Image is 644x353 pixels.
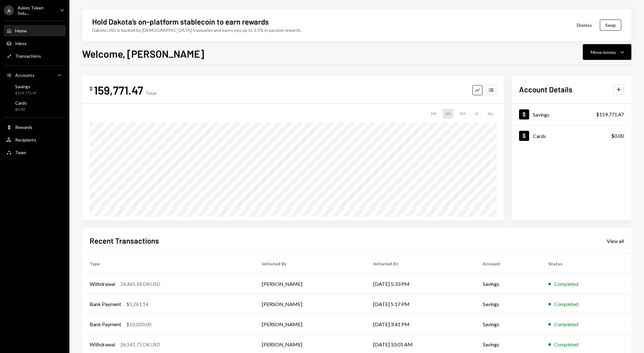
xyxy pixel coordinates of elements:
[607,237,624,244] a: View all
[15,150,26,155] div: Team
[94,83,143,97] div: 159,771.47
[126,300,148,308] div: $5,261.14
[511,125,631,146] a: Cards$0.00
[583,44,631,60] button: Move money
[533,112,549,118] div: Savings
[90,341,115,348] div: Withdrawal
[120,280,160,288] div: 24,465.18 DKUSD
[554,300,578,308] div: Completed
[457,109,468,119] div: 3M
[485,109,496,119] div: ALL
[4,25,66,36] a: Home
[472,109,481,119] div: 1Y
[475,274,541,294] td: Savings
[596,111,624,118] div: $159,771.47
[4,82,66,97] a: Savings$159,771.47
[591,49,616,55] div: Move money
[90,85,92,92] div: $
[366,294,475,314] td: [DATE] 5:17 PM
[366,274,475,294] td: [DATE] 5:33 PM
[475,294,541,314] td: Savings
[428,109,439,119] div: 1W
[146,90,156,96] div: Total
[15,90,37,96] div: $159,771.47
[607,238,624,244] div: View all
[554,341,578,348] div: Completed
[254,254,366,274] th: Initiated By
[475,254,541,274] th: Account
[519,84,572,95] h2: Account Details
[4,147,66,158] a: Team
[366,254,475,274] th: Initiated At
[541,254,631,274] th: Status
[600,20,621,31] button: Swap
[511,104,631,125] a: Savings$159,771.47
[254,294,366,314] td: [PERSON_NAME]
[15,100,27,106] div: Cards
[533,133,546,139] div: Cards
[92,27,302,33] div: Dakota USD is backed by [DEMOGRAPHIC_DATA] treasuries and earns you up to 3.5% in passive rewards.
[15,84,37,89] div: Savings
[126,321,151,328] div: $10,020.00
[15,53,41,59] div: Transactions
[4,134,66,145] a: Recipients
[4,50,66,61] a: Transactions
[90,321,121,328] div: Bank Payment
[4,38,66,49] a: Inbox
[4,69,66,81] a: Accounts
[443,109,453,119] div: 1M
[82,254,254,274] th: Type
[15,107,27,112] div: $0.00
[366,314,475,334] td: [DATE] 3:41 PM
[4,121,66,133] a: Rewards
[90,235,159,246] h2: Recent Transactions
[554,321,578,328] div: Completed
[15,72,34,78] div: Accounts
[611,132,624,140] div: $0.00
[475,314,541,334] td: Savings
[554,280,578,288] div: Completed
[18,5,55,16] div: Axiom Token Solu...
[90,300,121,308] div: Bank Payment
[4,98,66,113] a: Cards$0.00
[90,280,115,288] div: Withdrawal
[254,274,366,294] td: [PERSON_NAME]
[92,16,269,27] div: Hold Dakota’s on-platform stablecoin to earn rewards
[15,137,36,142] div: Recipients
[4,5,14,15] div: A
[15,28,27,33] div: Home
[15,124,32,130] div: Rewards
[120,341,160,348] div: 26,541.75 DKUSD
[254,314,366,334] td: [PERSON_NAME]
[82,47,204,60] h1: Welcome, [PERSON_NAME]
[569,18,600,32] button: Dismiss
[15,41,27,46] div: Inbox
